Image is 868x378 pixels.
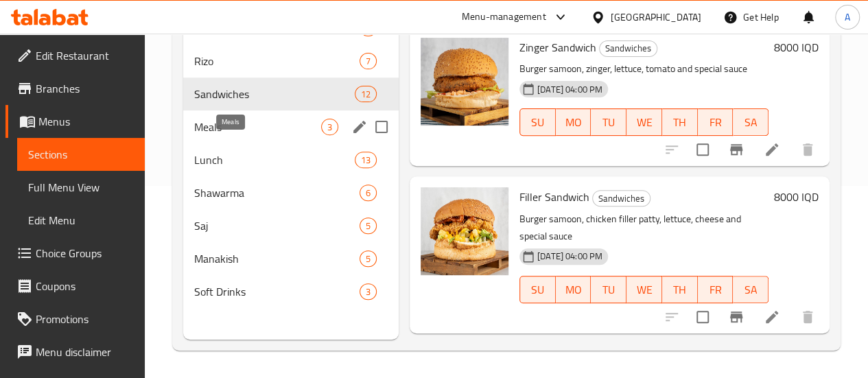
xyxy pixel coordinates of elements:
[720,300,753,333] button: Branch-specific-item
[360,217,377,234] div: items
[28,146,134,163] span: Sections
[5,72,145,105] a: Branches
[791,133,824,166] button: delete
[591,108,626,136] button: TU
[626,108,662,136] button: WE
[5,303,145,335] a: Promotions
[599,40,657,57] div: Sandwiches
[5,335,145,368] a: Menu disclaimer
[561,113,586,132] span: MO
[28,212,134,228] span: Edit Menu
[698,108,734,136] button: FR
[845,10,850,25] span: A
[183,110,399,143] div: Meals3edit
[600,40,657,56] span: Sandwiches
[194,86,355,102] span: Sandwiches
[668,280,692,300] span: TH
[360,283,377,300] div: items
[526,113,550,132] span: SU
[519,60,769,78] p: Burger samoon, zinger, lettuce, tomato and special sauce
[17,171,145,204] a: Full Menu View
[774,38,819,57] h6: 8000 IQD
[764,141,780,158] a: Edit menu item
[349,117,370,137] button: edit
[688,303,717,331] span: Select to update
[360,285,376,298] span: 3
[662,276,698,303] button: TH
[668,113,692,132] span: TH
[556,108,591,136] button: MO
[738,113,763,132] span: SA
[519,37,596,58] span: Zinger Sandwich
[360,185,377,201] div: items
[626,276,662,303] button: WE
[321,119,338,135] div: items
[183,176,399,209] div: Shawarma6
[36,47,134,64] span: Edit Restaurant
[183,45,399,78] div: Rizo7
[355,154,376,167] span: 13
[360,187,376,200] span: 6
[36,80,134,97] span: Branches
[5,237,145,270] a: Choice Groups
[632,280,657,300] span: WE
[421,187,508,275] img: Filler Sandwich
[5,105,145,138] a: Menus
[38,113,134,130] span: Menus
[36,245,134,261] span: Choice Groups
[183,275,399,308] div: Soft Drinks3
[733,276,769,303] button: SA
[596,113,621,132] span: TU
[764,309,780,325] a: Edit menu item
[698,276,734,303] button: FR
[519,276,556,303] button: SU
[462,9,546,25] div: Menu-management
[28,179,134,196] span: Full Menu View
[360,220,376,233] span: 5
[611,10,701,25] div: [GEOGRAPHIC_DATA]
[183,143,399,176] div: Lunch13
[194,152,355,168] span: Lunch
[593,191,650,206] span: Sandwiches
[17,204,145,237] a: Edit Menu
[36,278,134,294] span: Coupons
[194,217,360,234] span: Saj
[556,276,591,303] button: MO
[632,113,657,132] span: WE
[526,280,550,300] span: SU
[688,135,717,164] span: Select to update
[5,39,145,72] a: Edit Restaurant
[183,242,399,275] div: Manakish5
[183,6,399,314] nav: Menu sections
[703,280,728,300] span: FR
[194,185,360,201] span: Shawarma
[36,311,134,327] span: Promotions
[733,108,769,136] button: SA
[519,187,589,207] span: Filler Sandwich
[194,283,360,300] span: Soft Drinks
[194,250,360,267] span: Manakish
[360,250,377,267] div: items
[355,152,377,168] div: items
[194,53,360,69] span: Rizo
[519,108,556,136] button: SU
[183,209,399,242] div: Saj5
[703,113,728,132] span: FR
[360,55,376,68] span: 7
[662,108,698,136] button: TH
[17,138,145,171] a: Sections
[596,280,621,300] span: TU
[532,83,608,96] span: [DATE] 04:00 PM
[421,38,508,126] img: Zinger Sandwich
[532,250,608,263] span: [DATE] 04:00 PM
[183,78,399,110] div: Sandwiches12
[360,252,376,265] span: 5
[36,344,134,360] span: Menu disclaimer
